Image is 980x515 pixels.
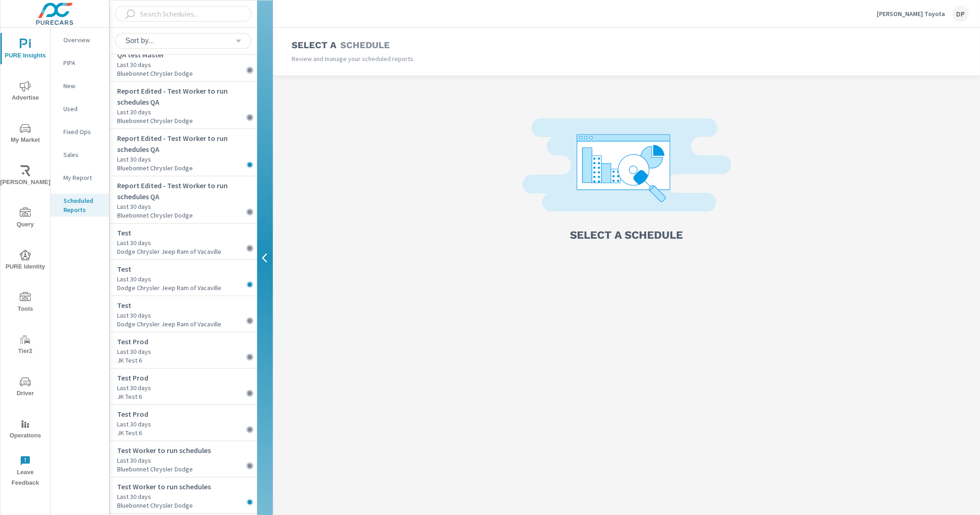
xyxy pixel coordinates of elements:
span: Operations [3,419,47,441]
p: JK Test 6 [117,429,257,437]
p: Used [63,104,101,113]
span: Leave Feedback [3,455,47,488]
p: Test Prod [117,372,257,383]
p: Bluebonnet Chrysler Dodge [117,211,257,219]
div: PIPA [51,56,109,70]
span: Tier2 [3,334,47,357]
p: Test [117,263,257,274]
p: Test Prod [117,409,257,420]
p: Review and manage your scheduled reports. [292,54,627,63]
p: New [63,81,101,90]
p: Report Edited - Test Worker to run schedules QA [117,133,257,155]
span: Tools [3,292,47,314]
p: Overview [63,35,101,45]
p: Last 30 days [117,238,257,247]
p: Bluebonnet Chrysler Dodge [117,465,257,473]
p: Test Prod [117,336,257,347]
span: My Market [3,123,47,146]
div: Used [51,102,109,116]
div: Sales [51,148,109,162]
p: Last 30 days [117,107,257,117]
p: Test Worker to run schedules [117,481,257,492]
p: Dodge Chrysler Jeep Ram of Vacaville [117,247,257,256]
span: [PERSON_NAME] [3,165,47,188]
p: Last 30 days [117,347,257,356]
p: Dodge Chrysler Jeep Ram of Vacaville [117,284,257,292]
p: Dodge Chrysler Jeep Ram of Vacaville [117,320,257,328]
p: Bluebonnet Chrysler Dodge [117,501,257,509]
img: Select a Schedule [523,118,731,221]
h3: Select a Schedule [570,227,683,243]
p: Report Edited - Test Worker to run schedules QA [117,85,257,107]
p: Test [117,300,257,311]
p: QA test Master [117,49,257,60]
p: Last 30 days [117,202,257,211]
p: Report Edited - Test Worker to run schedules QA [117,180,257,202]
p: Last 30 days [117,492,257,501]
p: Last 30 days [117,311,257,320]
h6: Sort by... [125,36,154,45]
span: PURE Insights [3,39,47,61]
p: Test [117,227,257,238]
p: Last 30 days [117,420,257,429]
p: Scheduled Reports [63,196,101,214]
p: Bluebonnet Chrysler Dodge [117,117,257,125]
p: Bluebonnet Chrysler Dodge [117,164,257,172]
p: Last 30 days [117,383,257,392]
p: Last 30 days [117,155,257,164]
p: My Report [63,173,101,182]
p: Last 30 days [117,60,257,69]
div: Overview [51,33,109,47]
p: JK Test 6 [117,356,257,364]
p: PIPA [63,58,101,67]
div: My Report [51,171,109,185]
p: Last 30 days [117,274,257,284]
div: DP [952,6,969,22]
h4: Schedule [340,39,390,50]
h4: Select a [292,39,337,50]
span: Driver [3,376,47,399]
div: New [51,79,109,93]
span: Query [3,207,47,230]
p: Bluebonnet Chrysler Dodge [117,69,257,78]
p: Fixed Ops [63,127,101,136]
span: PURE Identity [3,250,47,272]
input: Search Schedules... [136,6,236,22]
p: Last 30 days [117,456,257,465]
span: Advertise [3,81,47,103]
div: nav menu [0,28,50,492]
p: Test Worker to run schedules [117,445,257,456]
p: [PERSON_NAME] Toyota [877,10,945,18]
p: JK Test 6 [117,392,257,401]
p: Sales [63,150,101,159]
div: Scheduled Reports [51,194,109,217]
div: Fixed Ops [51,125,109,139]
